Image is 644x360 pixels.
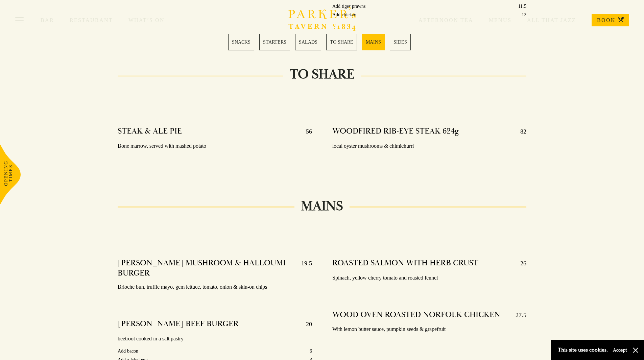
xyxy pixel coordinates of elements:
[118,141,312,151] p: Bone marrow, served with mashed potato
[118,258,294,278] h4: [PERSON_NAME] MUSHROOM & HALLOUMI BURGER
[332,273,527,283] p: Spinach, yellow cherry tomato and roasted fennel
[294,198,350,214] h2: MAINS
[613,347,627,353] button: Accept
[514,258,526,269] p: 26
[514,126,526,137] p: 82
[118,319,239,330] h4: [PERSON_NAME] BEEF BURGER
[299,126,312,137] p: 56
[310,347,312,355] p: 6
[259,34,290,50] a: 2 / 6
[326,34,357,50] a: 4 / 6
[118,282,312,292] p: Brioche bun, truffle mayo, gem lettuce, tomato, onion & skin-on chips
[332,141,527,151] p: local oyster mushrooms & chimichurri
[390,34,411,50] a: 6 / 6
[332,258,478,269] h4: ROASTED SALMON WITH HERB CRUST
[299,319,312,330] p: 20
[228,34,254,50] a: 1 / 6
[558,345,608,355] p: This site uses cookies.
[509,310,526,320] p: 27.5
[118,334,312,344] p: beetroot cooked in a salt pastry
[332,325,527,334] p: With lemon butter sauce, pumpkin seeds & grapefruit
[332,126,459,137] h4: WOODFIRED RIB-EYE STEAK 624g
[362,34,385,50] a: 5 / 6
[118,126,182,137] h4: STEAK & ALE PIE
[295,34,321,50] a: 3 / 6
[332,310,500,320] h4: WOOD OVEN ROASTED NORFOLK CHICKEN
[283,66,361,82] h2: TO SHARE
[118,347,138,355] p: Add bacon
[294,258,312,278] p: 19.5
[632,347,639,354] button: Close and accept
